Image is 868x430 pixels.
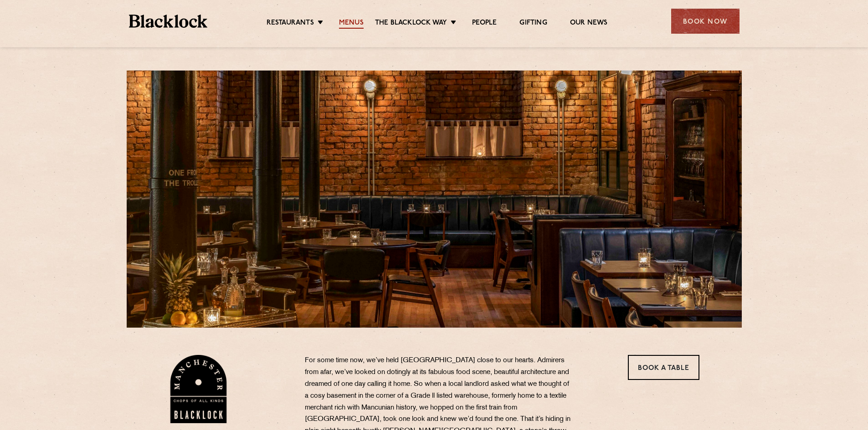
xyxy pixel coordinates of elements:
a: Gifting [519,19,547,29]
a: Our News [570,19,608,29]
a: People [472,19,497,29]
img: BL_Manchester_Logo-bleed.png [169,355,228,423]
a: The Blacklock Way [375,19,447,29]
a: Book a Table [628,355,699,380]
img: BL_Textured_Logo-footer-cropped.svg [129,15,208,28]
div: Book Now [671,9,740,34]
a: Menus [339,19,364,29]
a: Restaurants [267,19,314,29]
